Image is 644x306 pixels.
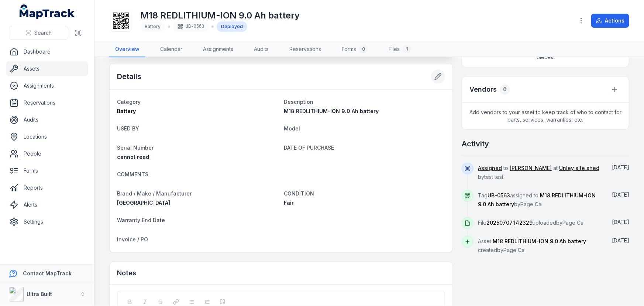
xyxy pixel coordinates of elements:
span: [DATE] [612,164,629,170]
a: Assignments [197,42,239,57]
span: USED BY [117,125,139,132]
a: Reservations [6,95,88,110]
span: Fair [284,200,294,206]
span: DATE OF PURCHASE [284,144,334,151]
span: File uploaded by Page Cai [478,220,585,226]
a: People [6,146,88,161]
span: M18 REDLITHIUM-ION 9.0 Ah battery [478,192,596,207]
span: [DATE] [612,219,629,225]
a: Files1 [383,42,417,57]
span: to at by test test [478,165,599,180]
span: cannot read [117,154,149,160]
a: Alerts [6,197,88,212]
span: Battery [117,108,136,114]
a: Reservations [283,42,327,57]
span: Asset created by Page Cai [478,238,586,253]
time: 07/07/2025, 2:24:12 pm [612,219,629,225]
a: Locations [6,129,88,144]
a: Forms [6,163,88,178]
span: M18 REDLITHIUM-ION 9.0 Ah battery [493,238,586,244]
h3: Vendors [469,84,497,95]
a: Audits [6,112,88,127]
span: Battery [145,24,161,29]
span: Model [284,125,300,132]
div: UB-0563 [173,21,209,32]
span: Serial Number [117,144,154,151]
span: [DATE] [612,191,629,198]
span: Tag assigned to by Page Cai [478,192,596,207]
span: M18 REDLITHIUM-ION 9.0 Ah battery [284,108,379,114]
a: Assignments [6,78,88,93]
a: Reports [6,180,88,195]
div: 1 [403,45,411,54]
button: Actions [591,14,629,28]
div: 0 [500,84,510,95]
div: 0 [359,45,368,54]
a: Settings [6,214,88,229]
a: [PERSON_NAME] [510,164,552,172]
span: [GEOGRAPHIC_DATA] [117,200,170,206]
span: CONDITION [284,190,314,197]
h1: M18 REDLITHIUM-ION 9.0 Ah battery [140,10,300,21]
a: Calendar [154,42,188,57]
h2: Details [117,71,141,82]
div: Deployed [217,21,247,32]
span: COMMENTS [117,171,148,177]
a: Audits [248,42,275,57]
a: Assets [6,61,88,76]
time: 07/07/2025, 2:24:32 pm [612,191,629,198]
a: MapTrack [20,4,75,19]
span: [DATE] [612,237,629,244]
h3: Notes [117,268,136,278]
a: Assigned [478,164,502,172]
a: Unley site shed [559,164,599,172]
a: Overview [109,42,145,57]
h2: Activity [462,139,489,149]
span: Add vendors to your asset to keep track of who to contact for parts, services, warranties, etc. [462,103,629,129]
span: 20250707_142329 [486,220,533,226]
span: Warranty End Date [117,217,165,223]
strong: Ultra Built [27,291,52,297]
time: 07/07/2025, 2:23:58 pm [612,237,629,244]
a: Forms0 [336,42,374,57]
span: UB-0563 [488,192,510,198]
span: Description [284,99,314,105]
span: Category [117,99,141,105]
time: 08/07/2025, 9:05:35 am [612,164,629,170]
span: Search [34,29,52,37]
strong: Contact MapTrack [23,270,72,276]
a: Dashboard [6,44,88,59]
button: Search [9,26,68,40]
span: Invoice / PO [117,236,148,242]
span: Brand / Make / Manufacturer [117,190,192,197]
